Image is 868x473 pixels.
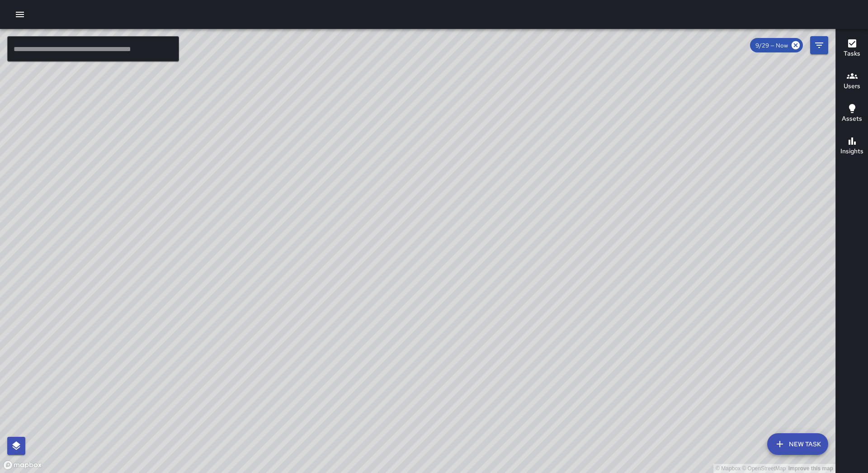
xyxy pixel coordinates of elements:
h6: Assets [842,114,862,124]
button: Tasks [836,33,868,65]
button: Insights [836,130,868,163]
div: 9/29 — Now [750,38,803,52]
button: Assets [836,98,868,130]
h6: Users [844,81,860,91]
button: New Task [767,433,828,455]
button: Users [836,65,868,98]
h6: Insights [840,147,863,156]
button: Filters [810,36,828,54]
span: 9/29 — Now [750,42,793,49]
h6: Tasks [844,49,860,59]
